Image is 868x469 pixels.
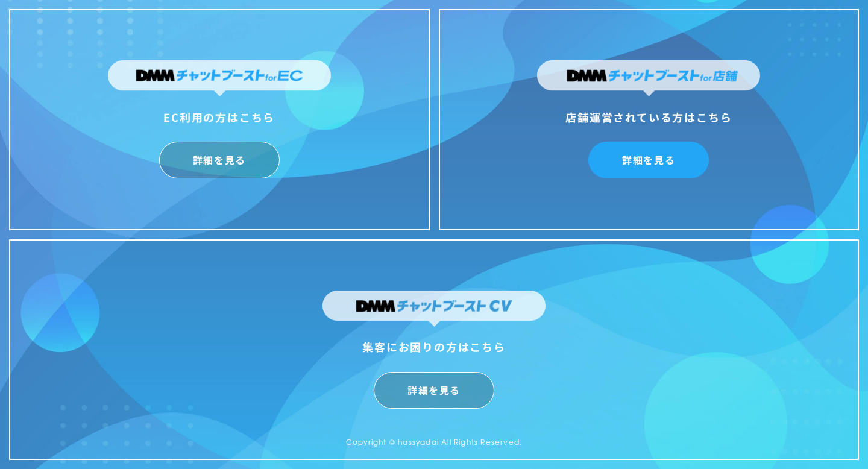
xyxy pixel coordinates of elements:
img: DMMチャットブーストCV [322,291,546,327]
img: DMMチャットブーストfor店舗 [537,60,760,96]
a: 詳細を見る [374,372,494,409]
div: 店舗運営されている方はこちら [537,107,760,127]
div: 集客にお困りの方はこちら [322,337,546,356]
img: DMMチャットブーストforEC [108,60,331,96]
small: Copyright © hassyadai All Rights Reserved. [346,436,522,447]
div: EC利用の方はこちら [108,107,331,127]
a: 詳細を見る [159,142,280,178]
a: 詳細を見る [588,142,709,178]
